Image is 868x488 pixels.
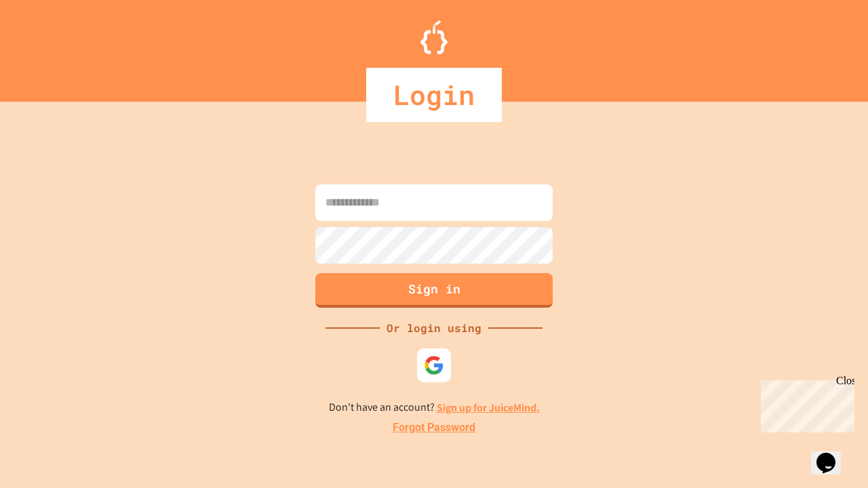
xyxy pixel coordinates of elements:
div: Or login using [380,320,488,336]
div: Chat with us now!Close [5,5,94,86]
iframe: chat widget [755,375,854,432]
a: Sign up for JuiceMind. [437,401,540,415]
p: Don't have an account? [329,399,540,416]
a: Forgot Password [393,420,475,436]
img: Logo.svg [420,20,448,54]
button: Sign in [315,273,553,308]
iframe: chat widget [811,434,854,474]
img: google-icon.svg [424,355,444,375]
div: Login [366,68,502,122]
